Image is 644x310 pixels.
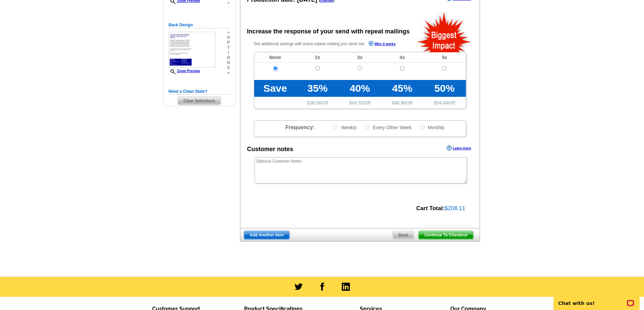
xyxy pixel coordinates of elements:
[227,60,230,65] span: n
[244,231,289,239] span: Add Another Item
[227,45,230,50] span: t
[244,231,290,239] a: Add Another Item
[393,231,414,239] span: Back
[339,52,381,63] td: 3x
[364,124,411,131] label: Every Other Week
[247,27,410,36] div: Increase the response of your send with repeat mailings
[227,40,230,45] span: p
[381,97,423,109] td: $ Off
[381,52,423,63] td: 4x
[254,40,410,48] p: Get additional savings with every repeat mailing you send out.
[227,30,230,35] span: »
[285,124,314,130] span: Frequency:
[420,124,445,131] label: Monthly
[227,50,230,55] span: i
[169,88,230,95] h5: Need a Clean Slate?
[420,125,425,129] input: Monthly
[445,205,465,212] span: $208.11
[178,97,221,105] span: Clear Selections
[381,80,423,97] td: 45%
[169,69,200,73] a: Zoom Preview
[254,52,296,63] td: None
[368,41,396,48] a: Why it works
[169,32,215,67] img: small-thumb.jpg
[227,65,230,71] span: s
[416,205,445,212] strong: Cart Total:
[310,100,321,106] span: 38.08
[227,35,230,40] span: o
[423,80,466,97] td: 50%
[296,52,339,63] td: 2x
[447,145,471,151] a: Learn more
[423,52,466,63] td: 5x
[339,80,381,97] td: 40%
[227,0,230,5] span: »
[365,125,369,129] input: Every Other Week
[227,71,230,76] span: »
[339,97,381,109] td: $ Off
[352,100,364,106] span: 43.52
[423,97,466,109] td: $ Off
[296,97,339,109] td: $ Off
[392,231,414,239] a: Back
[333,124,357,131] label: Weekly
[296,80,339,97] td: 35%
[419,231,473,239] span: Continue To Checkout
[227,55,230,60] span: o
[416,11,472,52] img: biggestImpact.png
[247,145,293,154] div: Customer notes
[394,100,406,106] span: 48.96
[254,80,296,97] td: Save
[436,100,448,106] span: 54.40
[333,125,338,129] input: Weekly
[549,289,644,310] iframe: LiveChat chat widget
[169,22,230,28] h5: Back Design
